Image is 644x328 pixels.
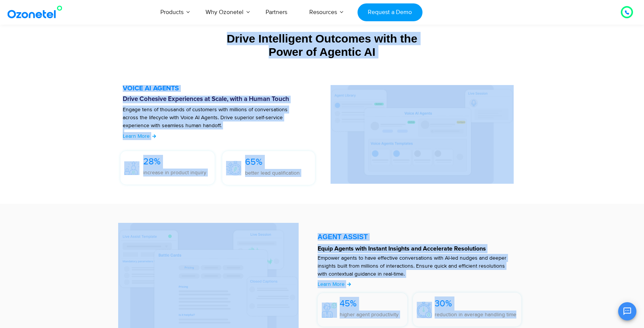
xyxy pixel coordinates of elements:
[417,302,432,318] img: 30%
[435,298,452,309] span: 30%
[123,106,304,137] p: Engage tens of thousands of customers with millions of conversations across the lifecycle with Vo...
[89,32,556,58] div: Drive Intelligent Outcomes with the Power of Agentic AI
[318,246,486,252] strong: Equip Agents with Instant Insights and Accelerate Resolutions
[143,156,161,167] span: 28%
[340,298,357,309] span: 45%
[123,85,323,92] h5: VOICE AI AGENTS
[123,133,150,139] span: Learn More
[143,169,206,177] p: increase in product inquiry
[123,132,157,140] a: Learn More
[618,302,636,320] button: Open chat
[318,280,351,288] a: Learn More
[318,254,514,278] p: Empower agents to have effective conversations with AI-led nudges and deeper insights built from ...
[322,303,337,318] img: 45%
[123,96,323,103] h6: Drive Cohesive Experiences at Scale, with a Human Touch
[245,169,300,177] p: better lead qualification
[435,311,516,319] p: reduction in average handling time
[358,3,422,21] a: Request a Demo
[340,311,399,319] p: higher agent productivity
[318,281,345,287] span: Learn More
[318,233,522,240] div: AGENT ASSIST
[124,161,139,175] img: 28%
[226,161,241,175] img: 65%
[245,156,263,167] span: 65%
